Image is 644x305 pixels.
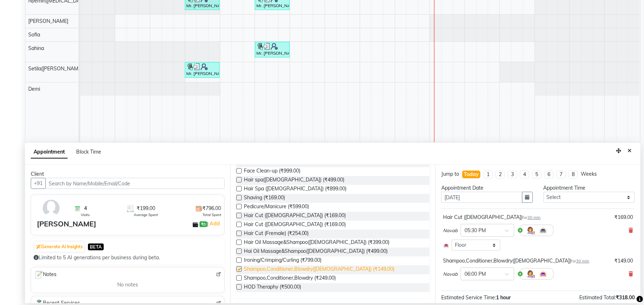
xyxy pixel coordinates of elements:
li: 6 [544,170,554,179]
div: Jump to [441,170,459,178]
span: Ironing/Crimping/Curling (₹799.00) [244,256,322,265]
span: 1 hour [496,294,511,301]
span: Navab [443,227,458,234]
input: yyyy-mm-dd [441,192,522,203]
span: ₹796.00 [202,205,221,212]
span: ₹318.00 [616,294,635,301]
span: Hair Cut ([DEMOGRAPHIC_DATA]) (₹169.00) [244,212,346,221]
div: Today [464,171,479,178]
span: Hair Cut (Fremale) (₹254.00) [244,230,309,239]
img: Hairdresser.png [526,270,535,278]
small: for [522,215,541,220]
img: Interior.png [539,226,547,235]
span: HOD Theraphy (₹500.00) [244,283,301,292]
span: Estimated Service Time: [441,294,496,301]
span: No notes [117,281,138,289]
button: +91 [31,178,46,189]
span: Pedicure/Manicure (₹599.00) [244,203,309,212]
span: Hair spa([DEMOGRAPHIC_DATA]) (₹499.00) [244,176,345,185]
span: Face Clean-up (₹999.00) [244,167,300,176]
span: Block Time [76,149,101,155]
span: ₹199.00 [137,205,155,212]
small: for [571,259,589,264]
div: Limited to 5 AI generations per business during beta. [34,254,222,261]
span: Hair Oil Massage&Shampoo([DEMOGRAPHIC_DATA]) (₹399.00) [244,239,390,247]
div: [PERSON_NAME] [37,219,96,229]
span: Hair Spa ([DEMOGRAPHIC_DATA]) (₹899.00) [244,185,347,194]
a: Add [208,219,221,228]
span: Average Spent [134,212,158,217]
li: 4 [520,170,529,179]
button: Close [624,145,635,156]
span: Shampoo,Conditioner,Blowdry([DEMOGRAPHIC_DATA]) (₹149.00) [244,265,395,274]
li: 1 [483,170,493,179]
span: Sahina [28,45,44,51]
span: Shampoo,Conditioner,Blowdry (₹249.00) [244,274,336,283]
div: Mr. [PERSON_NAME], TK02, 01:00 PM-02:00 PM, Deep Tissue Repair Therapy (For Women) 60 Min [256,43,289,56]
span: Setila([PERSON_NAME]) [28,65,84,72]
div: Shampoo,Conditioner,Blowdry([DEMOGRAPHIC_DATA]) [443,257,589,265]
img: avatar [41,198,62,219]
div: ₹169.00 [614,214,633,221]
li: 5 [532,170,541,179]
li: 3 [508,170,517,179]
div: Appointment Time [544,184,635,192]
div: Client [31,170,225,178]
span: 30 min [527,215,541,220]
span: BETA [88,244,104,250]
span: Navab [443,271,458,278]
span: 4 [84,205,87,212]
span: Appointment [31,146,68,159]
img: Interior.png [443,242,449,249]
button: Generate AI Insights [34,242,84,252]
input: Search by Name/Mobile/Email/Code [45,178,225,189]
span: Shaving (₹169.00) [244,194,285,203]
span: Visits [81,212,90,217]
span: Hair Cut ([DEMOGRAPHIC_DATA]) (₹169.00) [244,221,346,230]
span: ₹0 [200,221,207,227]
span: | [207,219,221,228]
li: 2 [496,170,505,179]
img: Hairdresser.png [526,226,535,235]
li: 8 [569,170,578,179]
span: [PERSON_NAME] [28,18,68,24]
div: ₹149.00 [614,257,633,265]
span: Sofia [28,31,40,38]
span: Demi [28,86,40,92]
li: 7 [556,170,566,179]
div: Appointment Date [441,184,532,192]
span: Estimated Total: [579,294,616,301]
span: Total Spent [202,212,221,217]
div: Weeks [581,170,597,178]
div: Hair Cut ([DEMOGRAPHIC_DATA]) [443,214,541,221]
div: Mr. [PERSON_NAME], TK02, 11:00 AM-12:00 PM, Deep Tissue Repair Therapy (For Women) 60 Min [186,63,219,77]
span: Hai Oil Massage&Shampoo([DEMOGRAPHIC_DATA]) (₹499.00) [244,247,388,256]
span: 30 min [576,259,589,264]
span: Notes [34,270,56,280]
img: Interior.png [539,270,547,278]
